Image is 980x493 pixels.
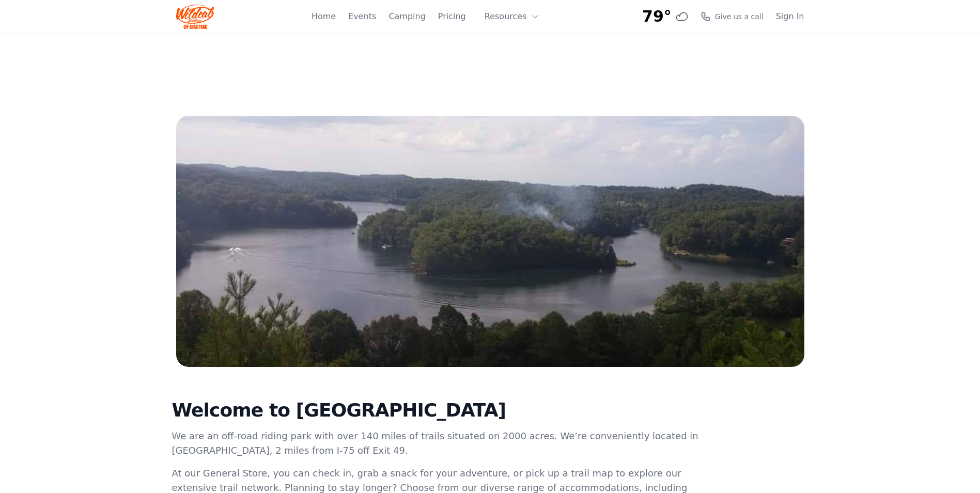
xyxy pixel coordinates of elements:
span: 79° [642,7,672,26]
a: Camping [388,10,425,23]
a: Events [348,10,376,23]
button: Resources [478,6,546,27]
a: Pricing [438,10,466,23]
a: Give us a call [701,11,764,22]
img: Wildcat Logo [176,4,215,29]
p: We are an off-road riding park with over 140 miles of trails situated on 2000 acres. We’re conven... [172,429,701,458]
span: Give us a call [715,11,764,22]
a: Sign In [776,10,804,23]
a: Home [312,10,336,23]
h2: Welcome to [GEOGRAPHIC_DATA] [172,400,701,421]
